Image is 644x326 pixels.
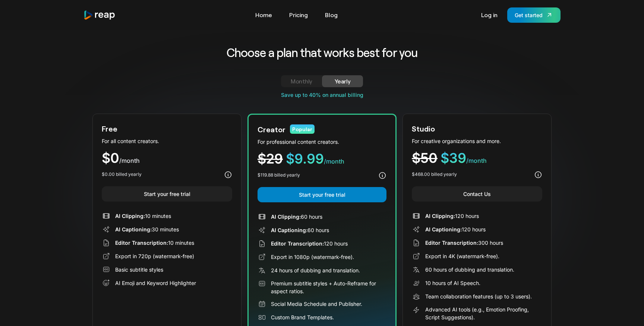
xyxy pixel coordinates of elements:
div: For all content creators. [102,137,232,145]
span: $29 [258,151,283,167]
span: /month [466,157,487,164]
span: AI Clipping: [271,213,301,220]
a: Start your free trial [102,186,232,202]
div: Basic subtitle styles [115,266,163,273]
span: /month [119,157,140,164]
span: AI Clipping: [425,213,455,219]
h2: Choose a plan that works best for you [168,45,476,60]
span: AI Captioning: [115,226,152,232]
div: 10 hours of AI Speech. [425,279,480,287]
div: Premium subtitle styles + Auto-Reframe for aspect ratios. [271,279,386,295]
a: Get started [507,7,561,23]
div: $0.00 billed yearly [102,171,142,178]
div: 30 minutes [115,225,179,233]
div: Team collaboration features (up to 3 users). [425,292,532,300]
div: Export in 1080p (watermark-free). [271,253,354,261]
div: Creator [258,124,285,135]
div: Popular [290,124,315,134]
a: Blog [321,9,341,21]
span: AI Captioning: [271,227,307,233]
span: Editor Transcription: [115,240,168,246]
div: Social Media Schedule and Publisher. [271,300,362,308]
div: $119.88 billed yearly [258,172,300,178]
div: Free [102,123,117,134]
div: $468.00 billed yearly [412,171,457,178]
div: For creative organizations and more. [412,137,542,145]
div: Yearly [331,77,354,86]
div: Custom Brand Templates. [271,313,334,321]
span: AI Clipping: [115,213,145,219]
img: reap logo [83,10,116,20]
div: 120 hours [271,240,348,247]
div: 120 hours [425,212,479,220]
span: Editor Transcription: [425,240,478,246]
div: 10 minutes [115,212,171,220]
div: Monthly [290,77,313,86]
a: Start your free trial [258,187,386,202]
a: Pricing [285,9,312,21]
div: Export in 720p (watermark-free) [115,252,194,260]
div: AI Emoji and Keyword Highlighter [115,279,196,287]
div: 10 minutes [115,239,194,247]
a: Home [252,9,276,21]
span: /month [324,158,344,165]
div: $0 [102,151,232,165]
div: 300 hours [425,239,503,247]
a: Contact Us [412,186,542,202]
div: 60 hours [271,213,322,221]
div: 60 hours [271,226,329,234]
div: 120 hours [425,225,486,233]
span: $39 [441,150,466,166]
div: 60 hours of dubbing and translation. [425,266,514,273]
div: For professional content creators. [258,138,386,146]
div: 24 hours of dubbing and translation. [271,266,360,274]
span: $50 [412,150,438,166]
a: Log in [477,9,501,21]
span: AI Captioning: [425,226,462,232]
div: Export in 4K (watermark-free). [425,252,499,260]
span: $9.99 [286,151,324,167]
div: Save up to 40% on annual billing [92,91,552,99]
div: Studio [412,123,435,134]
div: Advanced AI tools (e.g., Emotion Proofing, Script Suggestions). [425,306,542,321]
div: Get started [515,11,543,19]
span: Editor Transcription: [271,240,324,247]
